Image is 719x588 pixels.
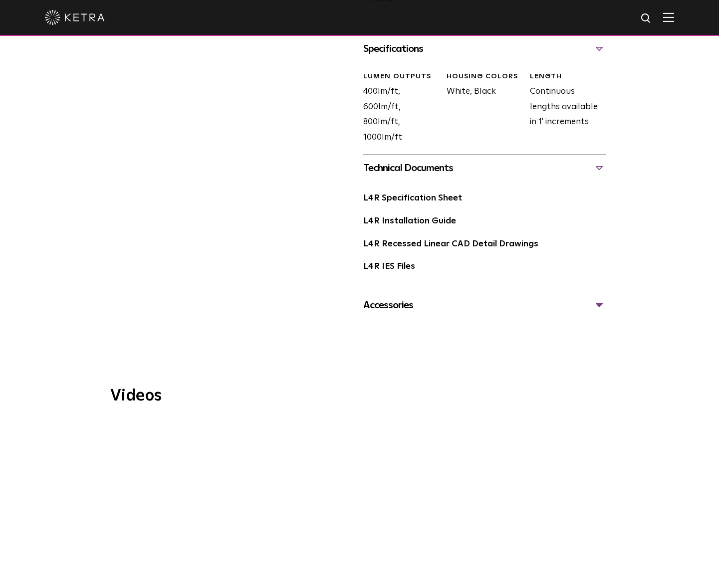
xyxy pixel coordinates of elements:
div: Specifications [363,41,606,57]
div: White, Black [439,72,522,145]
h3: Videos [110,388,609,404]
a: L4R Installation Guide [363,217,456,225]
div: Technical Documents [363,160,606,176]
a: L4R IES Files [363,262,415,271]
img: Hamburger%20Nav.svg [663,12,674,22]
div: 400lm/ft, 600lm/ft, 800lm/ft, 1000lm/ft [356,72,439,145]
img: ketra-logo-2019-white [45,10,105,25]
img: search icon [640,12,653,25]
a: L4R Recessed Linear CAD Detail Drawings [363,240,538,248]
a: L4R Specification Sheet [363,194,462,202]
div: Accessories [363,297,606,313]
div: LUMEN OUTPUTS [363,72,439,82]
div: LENGTH [530,72,606,82]
div: Continuous lengths available in 1' increments [522,72,606,145]
div: HOUSING COLORS [447,72,522,82]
